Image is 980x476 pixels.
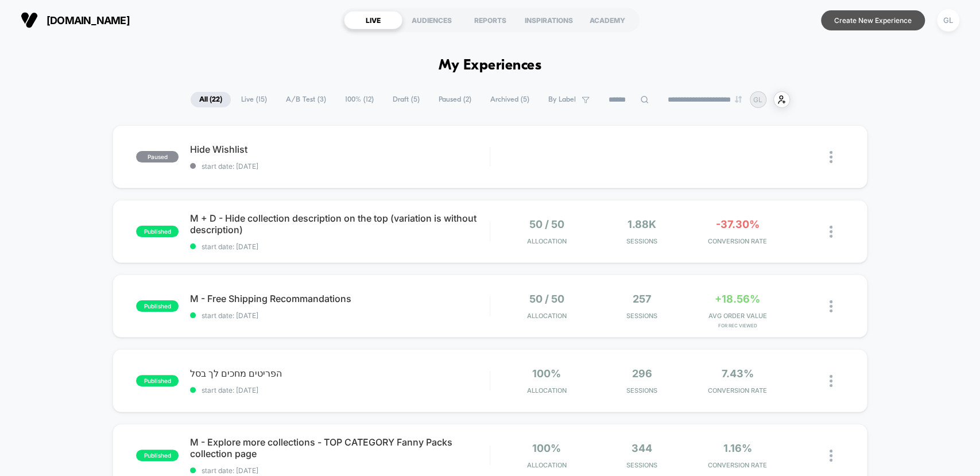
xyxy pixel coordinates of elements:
[692,386,782,394] span: CONVERSION RATE
[692,237,782,245] span: CONVERSION RATE
[190,367,489,379] span: הפריטים מחכים לך בסל
[190,293,489,304] span: M - Free Shipping Recommandations
[830,151,832,163] img: close
[937,9,959,32] div: GL
[715,218,759,230] span: -37.30%
[430,92,480,107] span: Paused ( 2 )
[597,237,687,245] span: Sessions
[692,461,782,469] span: CONVERSION RATE
[627,218,656,230] span: 1.88k
[277,92,335,107] span: A/B Test ( 3 )
[482,92,538,107] span: Archived ( 5 )
[136,151,179,162] span: paused
[190,242,489,251] span: start date: [DATE]
[136,375,179,386] span: published
[233,92,276,107] span: Live ( 15 )
[830,300,832,312] img: close
[527,237,567,245] span: Allocation
[632,442,652,454] span: 344
[830,450,832,462] img: close
[721,367,753,380] span: 7.43%
[190,162,489,171] span: start date: [DATE]
[136,450,179,461] span: published
[578,11,637,29] div: ACADEMY
[529,293,564,305] span: 50 / 50
[753,95,762,104] p: GL
[529,218,564,230] span: 50 / 50
[190,212,489,235] span: M + D - Hide collection description on the top (variation is without description)
[830,375,832,387] img: close
[190,436,489,459] span: M - Explore more collections - TOP CATEGORY Fanny Packs collection page
[723,442,752,454] span: 1.16%
[715,293,760,305] span: +18.56%
[548,95,576,104] span: By Label
[520,11,578,29] div: INSPIRATIONS
[527,461,567,469] span: Allocation
[384,92,428,107] span: Draft ( 5 )
[402,11,461,29] div: AUDIENCES
[527,312,567,320] span: Allocation
[190,386,489,394] span: start date: [DATE]
[735,96,742,103] img: end
[21,11,38,29] img: Visually logo
[597,312,687,320] span: Sessions
[136,300,179,312] span: published
[336,92,382,107] span: 100% ( 12 )
[597,461,687,469] span: Sessions
[532,367,561,380] span: 100%
[191,92,231,107] span: All ( 22 )
[527,386,567,394] span: Allocation
[821,10,925,30] button: Create New Experience
[597,386,687,394] span: Sessions
[17,11,133,29] button: [DOMAIN_NAME]
[692,323,782,328] span: for Rec Viewed
[461,11,520,29] div: REPORTS
[633,293,651,305] span: 257
[439,57,541,74] h1: My Experiences
[532,442,561,454] span: 100%
[692,312,782,320] span: AVG ORDER VALUE
[830,226,832,238] img: close
[632,367,652,380] span: 296
[136,226,179,237] span: published
[933,9,963,32] button: GL
[190,466,489,475] span: start date: [DATE]
[47,14,130,26] span: [DOMAIN_NAME]
[190,144,489,155] span: Hide Wishlist
[344,11,402,29] div: LIVE
[190,311,489,320] span: start date: [DATE]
